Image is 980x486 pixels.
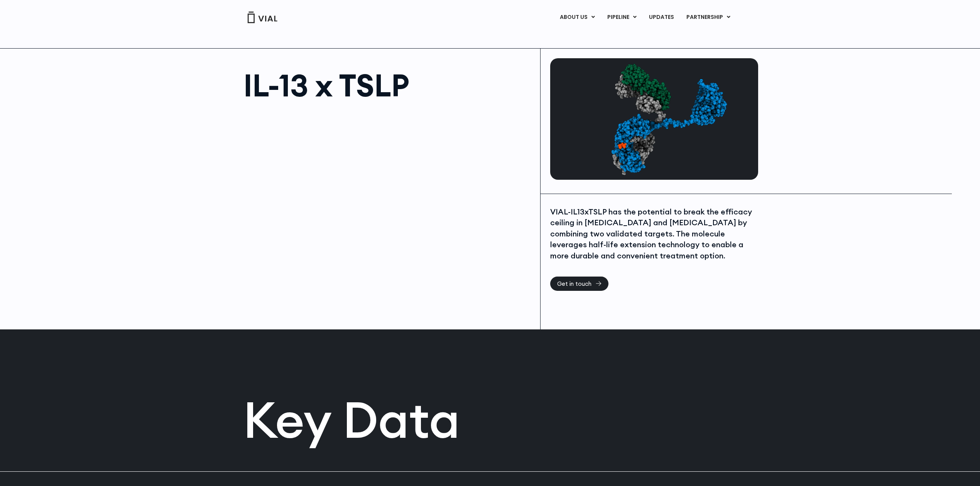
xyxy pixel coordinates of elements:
a: UPDATES [643,11,680,24]
a: Get in touch [550,277,608,291]
img: Vial Logo [247,12,278,23]
h2: Key Data [243,394,737,444]
a: PARTNERSHIPMenu Toggle [680,11,737,24]
div: VIAL-IL13xTSLP has the potential to break the efficacy ceiling in [MEDICAL_DATA] and [MEDICAL_DAT... [550,206,756,262]
a: PIPELINEMenu Toggle [601,11,642,24]
a: ABOUT USMenu Toggle [554,11,601,24]
span: Get in touch [557,281,591,287]
h1: IL-13 x TSLP [243,70,532,101]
